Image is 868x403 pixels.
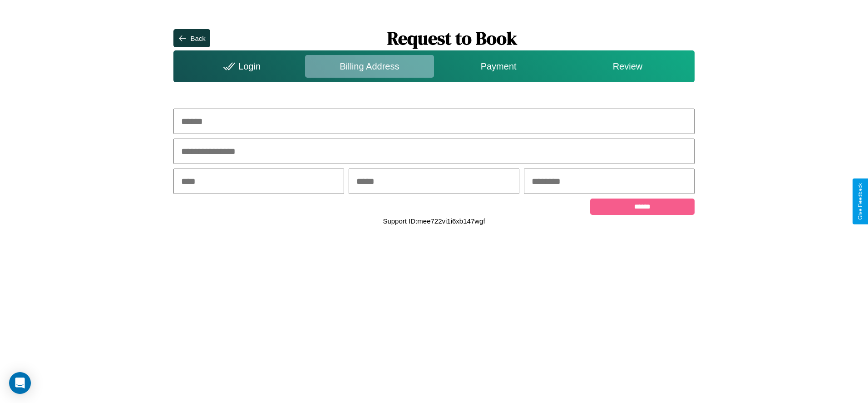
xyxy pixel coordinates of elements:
div: Login [176,55,305,78]
div: Billing Address [305,55,434,78]
div: Back [190,35,205,42]
button: Back [173,29,210,47]
div: Payment [434,55,563,78]
p: Support ID: mee722vi1i6xb147wgf [383,215,485,227]
div: Give Feedback [857,183,863,220]
div: Open Intercom Messenger [9,372,31,394]
div: Review [563,55,692,78]
h1: Request to Book [210,26,695,50]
